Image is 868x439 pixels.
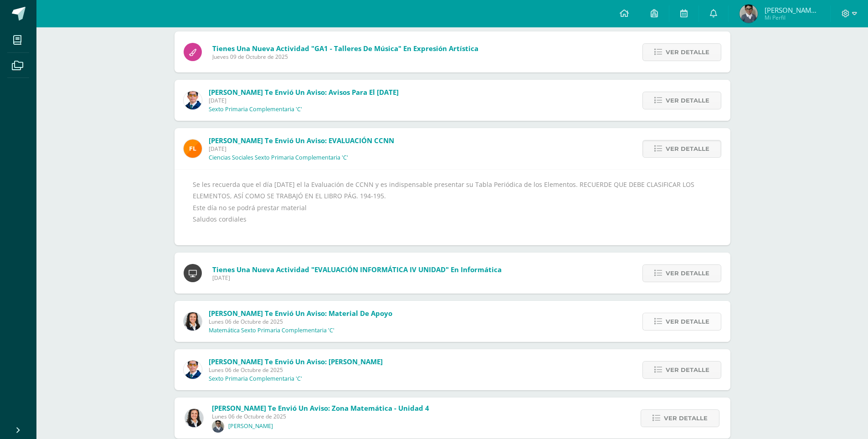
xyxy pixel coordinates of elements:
[212,53,478,61] span: Jueves 09 de Octubre de 2025
[184,361,202,379] img: 059ccfba660c78d33e1d6e9d5a6a4bb6.png
[666,92,709,109] span: Ver detalle
[209,136,394,145] span: [PERSON_NAME] te envió un aviso: EVALUACIÓN CCNN
[666,44,709,61] span: Ver detalle
[209,309,392,318] span: [PERSON_NAME] te envió un aviso: Material de apoyo
[765,5,819,15] span: [PERSON_NAME] de [PERSON_NAME]
[212,420,224,433] img: 8a34939b83cd7d9879c8171c3d8ab258.png
[664,410,708,427] span: Ver detalle
[184,312,202,331] img: b15e54589cdbd448c33dd63f135c9987.png
[209,88,399,97] span: [PERSON_NAME] te envió un aviso: Avisos para el [DATE]
[765,14,819,21] span: Mi Perfil
[740,5,758,23] img: 0a2fc88354891e037b47c959cf6d87a8.png
[193,179,712,236] div: Se les recuerda que el día [DATE] el la Evaluación de CCNN y es indispensable presentar su Tabla ...
[666,313,709,330] span: Ver detalle
[209,318,392,325] span: Lunes 06 de Octubre de 2025
[212,44,478,53] span: Tienes una nueva actividad "GA1 - Talleres de música" En Expresión Artística
[666,362,709,378] span: Ver detalle
[209,375,302,382] p: Sexto Primaria Complementaria 'C'
[184,91,202,109] img: 059ccfba660c78d33e1d6e9d5a6a4bb6.png
[212,403,429,413] span: [PERSON_NAME] te envió un aviso: Zona matemática - Unidad 4
[209,327,334,334] p: Matemática Sexto Primaria Complementaria 'C'
[212,274,502,282] span: [DATE]
[209,145,394,153] span: [DATE]
[666,140,709,157] span: Ver detalle
[184,139,202,158] img: 00e92e5268842a5da8ad8efe5964f981.png
[212,413,429,420] span: Lunes 06 de Octubre de 2025
[209,106,302,113] p: Sexto Primaria Complementaria 'C'
[209,154,348,161] p: Ciencias Sociales Sexto Primaria Complementaria 'C'
[209,366,383,374] span: Lunes 06 de Octubre de 2025
[666,265,709,282] span: Ver detalle
[212,265,502,274] span: Tienes una nueva actividad "EVALUACIÓN INFORMÁTICA IV UNIDAD" En Informática
[209,357,383,366] span: [PERSON_NAME] te envió un aviso: [PERSON_NAME]
[209,97,399,104] span: [DATE]
[228,423,273,430] p: [PERSON_NAME]
[185,409,203,427] img: b15e54589cdbd448c33dd63f135c9987.png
